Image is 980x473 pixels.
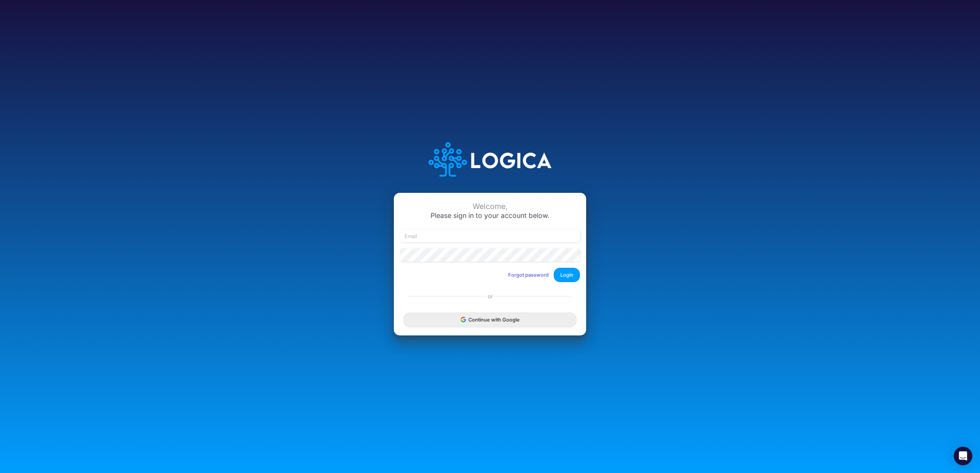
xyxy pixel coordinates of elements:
button: Forgot password [503,269,554,281]
div: Welcome, [400,202,580,211]
span: Please sign in to your account below. [431,211,549,219]
button: Login [554,268,580,282]
div: Open Intercom Messenger [954,447,972,465]
button: Continue with Google [404,313,576,327]
input: Email [400,230,580,243]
